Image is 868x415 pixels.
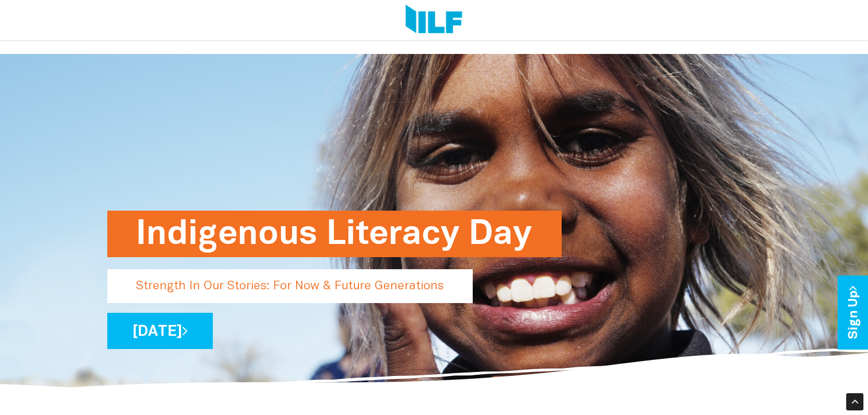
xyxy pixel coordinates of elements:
[107,313,213,349] a: [DATE]
[846,393,863,410] div: Scroll Back to Top
[406,5,462,36] img: Logo
[107,269,473,303] p: Strength In Our Stories: For Now & Future Generations
[136,211,533,257] h1: Indigenous Literacy Day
